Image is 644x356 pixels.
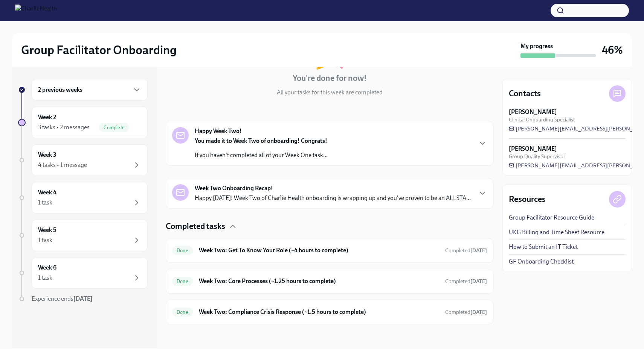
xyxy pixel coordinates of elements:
div: 1 task [38,198,52,207]
strong: [DATE] [470,309,487,315]
a: How to Submit an IT Ticket [509,243,578,251]
div: 4 tasks • 1 message [38,161,87,169]
div: Completed tasks [166,221,493,232]
h6: Week 3 [38,151,56,159]
span: Group Quality Supervisor [509,153,565,160]
a: UKG Billing and Time Sheet Resource [509,228,604,236]
h6: Week Two: Get To Know Your Role (~4 hours to complete) [199,246,439,255]
span: Completed [445,309,487,315]
strong: My progress [520,42,553,50]
span: August 14th, 2025 16:35 [445,247,487,254]
p: If you haven't completed all of your Week One task... [195,151,328,159]
span: Completed [445,278,487,285]
a: Week 34 tasks • 1 message [18,144,148,176]
h6: Week Two: Compliance Crisis Response (~1.5 hours to complete) [199,308,439,316]
h6: Week 6 [38,264,56,272]
span: August 13th, 2025 21:20 [445,309,487,316]
div: 2 previous weeks [32,79,148,101]
a: Week 51 task [18,220,148,251]
strong: Happy Week Two! [195,127,242,135]
strong: [DATE] [470,278,487,285]
span: Done [172,248,193,253]
span: Complete [99,125,129,130]
a: Group Facilitator Resource Guide [509,214,594,222]
strong: [PERSON_NAME] [509,145,557,153]
span: Experience ends [32,295,93,302]
div: 1 task [38,274,52,282]
a: DoneWeek Two: Get To Know Your Role (~4 hours to complete)Completed[DATE] [172,244,487,256]
a: Week 41 task [18,182,148,214]
h4: Contacts [509,88,541,99]
h6: 2 previous weeks [38,86,82,94]
div: 1 task [38,236,52,244]
h4: Completed tasks [166,221,225,232]
a: DoneWeek Two: Compliance Crisis Response (~1.5 hours to complete)Completed[DATE] [172,306,487,318]
h4: Resources [509,194,546,205]
strong: [DATE] [470,247,487,254]
img: CharlieHealth [15,5,57,17]
span: Completed [445,247,487,254]
strong: [PERSON_NAME] [509,108,557,116]
strong: You made it to Week Two of onboarding! Congrats! [195,137,327,144]
h6: Week 2 [38,113,56,121]
a: Week 61 task [18,257,148,289]
h4: You're done for now! [293,73,367,84]
h3: 46% [602,43,623,57]
h6: Week 4 [38,188,56,197]
strong: Week Two Onboarding Recap! [195,184,273,192]
strong: [DATE] [73,295,93,302]
span: Done [172,279,193,284]
a: Week 23 tasks • 2 messagesComplete [18,107,148,138]
h6: Week Two: Core Processes (~1.25 hours to complete) [199,277,439,285]
div: 🎉 [314,43,345,68]
a: DoneWeek Two: Core Processes (~1.25 hours to complete)Completed[DATE] [172,275,487,287]
div: 3 tasks • 2 messages [38,123,90,132]
h6: Week 5 [38,226,56,234]
span: Clinical Onboarding Specialist [509,116,575,123]
p: Happy [DATE]! Week Two of Charlie Health onboarding is wrapping up and you've proven to be an ALL... [195,194,471,202]
h2: Group Facilitator Onboarding [21,42,177,58]
span: Done [172,309,193,315]
p: All your tasks for this week are completed [277,88,383,97]
span: August 13th, 2025 14:43 [445,278,487,285]
a: GF Onboarding Checklist [509,258,574,266]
